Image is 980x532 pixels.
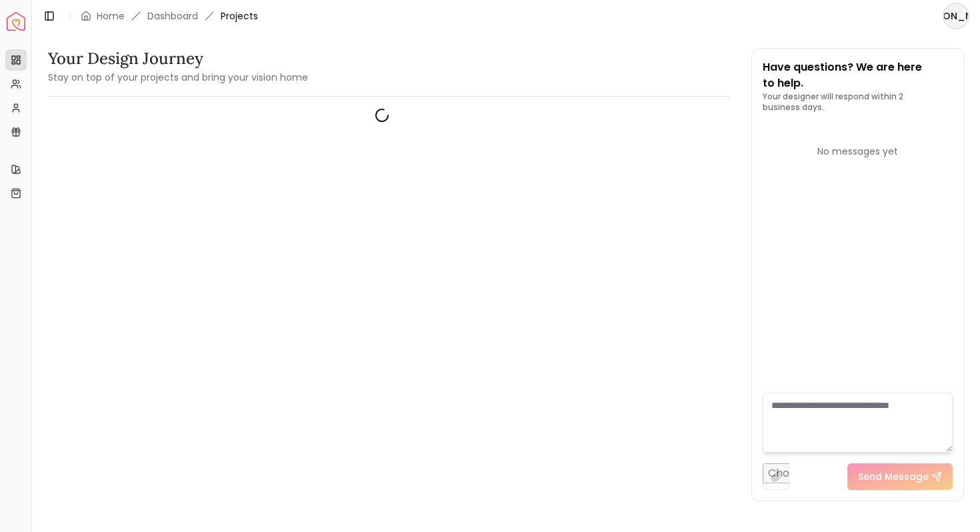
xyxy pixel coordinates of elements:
[48,48,308,69] h3: Your Design Journey
[97,9,125,23] a: Home
[147,9,198,23] a: Dashboard
[944,4,968,28] span: [PERSON_NAME]
[81,9,258,23] nav: breadcrumb
[48,71,308,84] small: Stay on top of your projects and bring your vision home
[763,91,953,113] p: Your designer will respond within 2 business days.
[7,12,25,31] a: Spacejoy
[763,145,953,158] div: No messages yet
[763,59,953,91] p: Have questions? We are here to help.
[221,9,258,23] span: Projects
[943,3,969,29] button: [PERSON_NAME]
[7,12,25,31] img: Spacejoy Logo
